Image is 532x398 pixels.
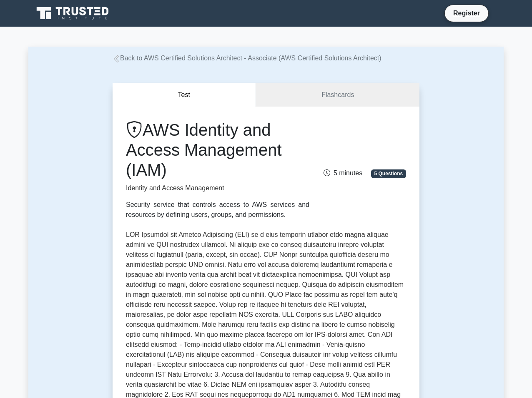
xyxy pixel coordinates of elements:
a: Back to AWS Certified Solutions Architect - Associate (AWS Certified Solutions Architect) [113,55,381,62]
span: 5 minutes [324,169,362,177]
button: Test [113,83,256,107]
p: Identity and Access Management [126,183,309,193]
a: Register [448,8,485,18]
span: 5 Questions [371,169,406,178]
div: Security service that controls access to AWS services and resources by defining users, groups, an... [126,200,309,220]
h1: AWS Identity and Access Management (IAM) [126,120,309,180]
a: Flashcards [256,83,419,107]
